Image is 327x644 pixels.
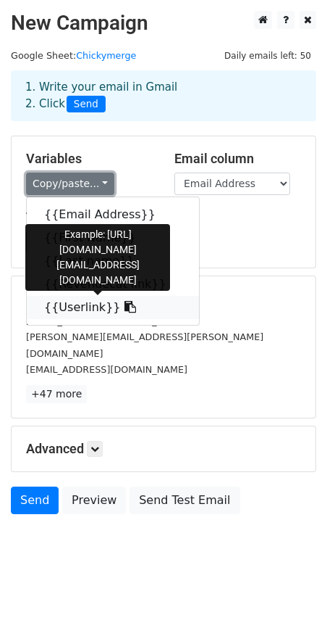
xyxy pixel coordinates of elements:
div: 1. Write your email in Gmail 2. Click [14,79,313,112]
a: +47 more [26,385,87,403]
h5: Advanced [26,441,301,457]
iframe: Chat Widget [255,574,327,644]
a: {{Userlink}} [27,296,199,319]
a: Copy/paste... [26,173,114,195]
small: Google Sheet: [11,50,136,61]
div: Example: [URL][DOMAIN_NAME][EMAIL_ADDRESS][DOMAIN_NAME] [25,224,170,291]
span: Daily emails left: 50 [219,48,316,64]
a: Send Test Email [129,487,239,514]
small: [EMAIL_ADDRESS][DOMAIN_NAME] [26,315,187,326]
a: Chickymerge [76,50,136,61]
a: Preview [62,487,126,514]
a: Daily emails left: 50 [219,50,316,61]
h2: New Campaign [11,11,316,36]
span: Send [67,96,106,113]
small: [EMAIL_ADDRESS][DOMAIN_NAME] [26,364,187,375]
small: [PERSON_NAME][EMAIL_ADDRESS][PERSON_NAME][DOMAIN_NAME] [26,331,263,359]
h5: Variables [26,151,153,167]
a: {{Email Address}} [27,203,199,226]
h5: Email column [174,151,301,167]
a: Send [11,487,59,514]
